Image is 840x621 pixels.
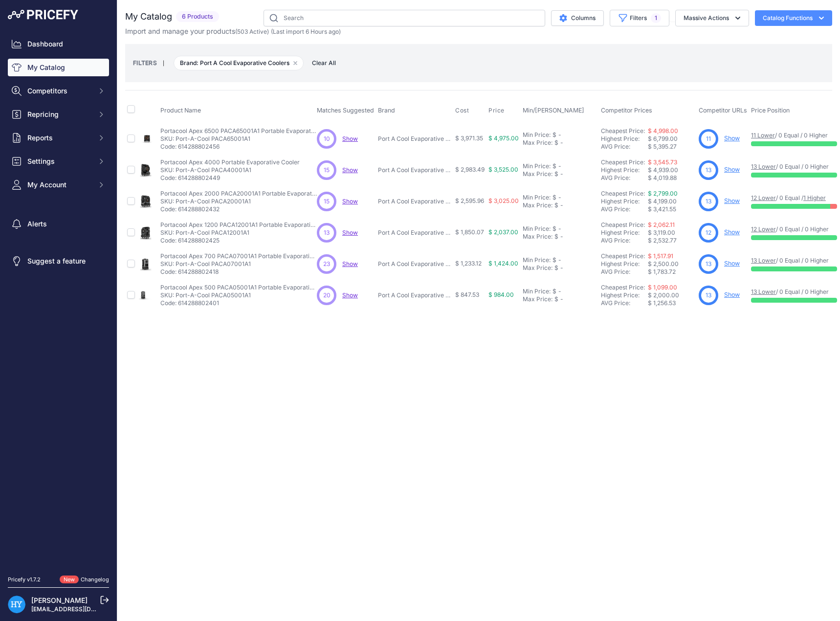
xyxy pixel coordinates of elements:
span: Cost [455,107,469,114]
span: 1 [651,13,661,23]
div: - [556,288,561,295]
div: $ 5,395.27 [648,143,695,151]
p: Port A Cool Evaporative Coolers [378,260,451,268]
span: Competitor Prices [601,107,652,114]
a: Cheapest Price: [601,127,645,134]
p: Portacool Apex 2000 PACA20001A1 Portable Evaporative Cooler [160,190,317,198]
span: Brand [378,107,395,114]
a: Show [724,260,740,267]
p: Port A Cool Evaporative Coolers [378,291,451,299]
p: SKU: Port-A-Cool PACA07001A1 [160,260,317,268]
button: Massive Actions [675,10,749,26]
a: $ 1,099.00 [648,284,677,291]
small: | [157,60,170,66]
div: - [556,131,561,139]
span: $ 6,799.00 [648,135,678,142]
div: $ 1,256.53 [648,299,695,307]
button: Reports [8,129,109,147]
span: 15 [324,197,330,206]
p: Port A Cool Evaporative Coolers [378,135,451,143]
span: New [60,576,79,584]
div: - [558,201,563,209]
button: Settings [8,153,109,170]
span: 11 [706,134,711,143]
a: 12 Lower [751,225,776,233]
div: $ 1,783.72 [648,268,695,276]
button: Cost [455,107,471,114]
div: - [556,194,561,201]
a: Show [724,166,740,173]
div: Max Price: [523,201,553,209]
a: Show [342,260,358,267]
span: $ 4,975.00 [488,134,519,142]
nav: Sidebar [8,35,109,564]
span: Competitor URLs [699,107,747,114]
div: $ 2,532.77 [648,237,695,244]
p: Code: 614288802425 [160,237,317,244]
span: Repricing [27,110,91,119]
span: 10 [324,134,330,143]
span: $ 4,939.00 [648,166,678,174]
span: Competitors [27,86,91,96]
span: My Account [27,180,91,190]
a: Show [342,229,358,236]
p: SKU: Port-A-Cool PACA65001A1 [160,135,317,143]
p: Import and manage your products [125,26,341,36]
a: 503 Active [237,28,267,35]
p: / 0 Equal / 0 Higher [751,288,837,296]
span: Show [342,135,358,142]
a: My Catalog [8,59,109,76]
a: Show [342,291,358,299]
a: Suggest a feature [8,252,109,270]
p: SKU: Port-A-Cool PACA20001A1 [160,198,317,205]
span: 15 [324,166,330,175]
div: Highest Price: [601,135,648,143]
div: - [558,170,563,178]
a: $ 4,998.00 [648,127,678,134]
span: $ 2,500.00 [648,260,679,267]
a: 1 Higher [803,194,826,201]
div: Max Price: [523,295,553,303]
p: SKU: Port-A-Cool PACA40001A1 [160,166,300,174]
div: $ [554,295,558,303]
span: 13 [324,228,330,237]
span: $ 3,025.00 [488,197,519,204]
button: Repricing [8,106,109,123]
span: ( ) [235,28,269,35]
div: Max Price: [523,264,553,272]
span: Price [488,107,505,114]
div: $ [553,194,556,201]
a: 11 Lower [751,132,775,139]
div: Max Price: [523,233,553,241]
div: - [556,225,561,233]
div: $ 3,421.55 [648,205,695,213]
p: Portacool Apex 4000 Portable Evaporative Cooler [160,158,300,166]
div: Min Price: [523,162,551,170]
a: $ 3,545.73 [648,158,677,166]
div: AVG Price: [601,237,648,244]
div: - [558,295,563,303]
span: Matches Suggested [317,107,374,114]
span: $ 3,525.00 [488,166,518,173]
a: [EMAIL_ADDRESS][DOMAIN_NAME] [31,605,133,613]
button: Catalog Functions [755,10,832,26]
button: Competitors [8,82,109,100]
div: $ [553,256,556,264]
p: Portacool Apex 700 PACA07001A1 Portable Evaporative Cooler [160,252,317,260]
p: SKU: Port-A-Cool PACA05001A1 [160,291,317,299]
div: $ [553,225,556,233]
button: Columns [551,10,604,26]
img: Pricefy Logo [8,10,78,20]
p: Port A Cool Evaporative Coolers [378,166,451,174]
p: / 0 Equal / 0 Higher [751,132,837,139]
a: $ 1,517.91 [648,252,673,260]
a: Cheapest Price: [601,284,645,291]
button: My Account [8,176,109,194]
div: Highest Price: [601,166,648,174]
p: Code: 614288802432 [160,205,317,213]
p: Code: 614288802401 [160,299,317,307]
span: 23 [323,260,330,268]
a: Show [342,166,358,174]
div: $ 4,019.88 [648,174,695,182]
